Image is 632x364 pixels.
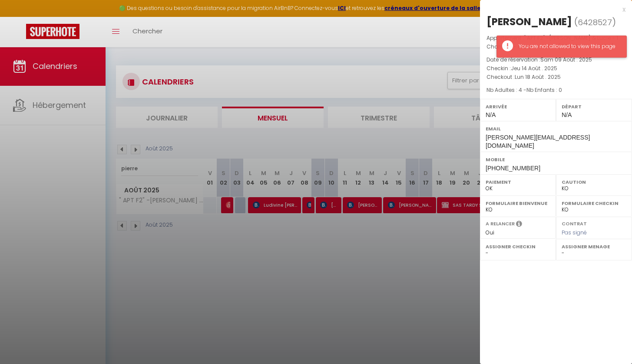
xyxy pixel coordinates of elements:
label: Assigner Checkin [486,242,550,251]
label: Contrat [562,220,587,226]
label: Assigner Menage [562,242,626,251]
span: Nb Adultes : 4 - [486,86,562,94]
span: [PERSON_NAME][EMAIL_ADDRESS][DOMAIN_NAME] [486,134,590,149]
span: N/A [562,111,572,118]
label: Mobile [486,155,626,164]
div: You are not allowed to view this page [519,42,618,51]
p: Appartement : [486,34,625,51]
p: Date de réservation : [486,55,625,64]
label: Formulaire Bienvenue [486,199,550,208]
span: Nb Enfants : 0 [526,86,562,94]
label: Caution [562,178,626,186]
p: Checkout : [486,73,625,81]
label: Email [486,124,626,133]
span: Lun 18 Août . 2025 [515,73,561,81]
span: " APT F2" -[PERSON_NAME] & Lucie - 1 Chambre - Cœur de ville - [GEOGRAPHIC_DATA] [486,34,618,50]
label: Départ [562,102,626,111]
span: [PHONE_NUMBER] [486,165,540,172]
i: Sélectionner OUI si vous souhaiter envoyer les séquences de messages post-checkout [516,220,522,230]
span: Sam 09 Août . 2025 [540,56,592,63]
span: N/A [486,111,496,118]
label: Arrivée [486,102,550,111]
label: Formulaire Checkin [562,199,626,208]
div: x [480,4,625,15]
span: Jeu 14 Août . 2025 [511,65,557,72]
button: Ouvrir le widget de chat LiveChat [7,3,33,29]
div: [PERSON_NAME] [486,15,572,29]
p: Checkin : [486,64,625,73]
span: ( ) [574,16,616,28]
span: Pas signé [562,229,587,236]
label: Paiement [486,178,550,186]
span: 6428527 [578,17,612,28]
label: A relancer [486,220,515,227]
